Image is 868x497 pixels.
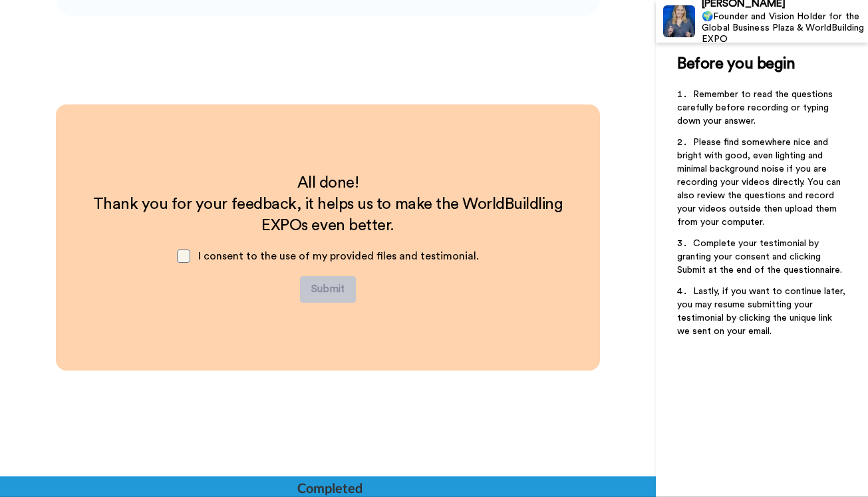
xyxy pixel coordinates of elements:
[663,5,695,37] img: Profile Image
[677,239,842,275] span: Complete your testimonial by granting your consent and clicking Submit at the end of the question...
[300,276,356,303] button: Submit
[677,138,843,227] span: Please find somewhere nice and bright with good, even lighting and minimal background noise if yo...
[677,56,795,72] span: Before you begin
[297,175,359,191] span: All done!
[198,251,479,261] span: I consent to the use of my provided files and testimonial.
[677,287,848,336] span: Lastly, if you want to continue later, you may resume submitting your testimonial by clicking the...
[297,478,361,497] div: Completed
[702,11,867,45] div: 🌍Founder and Vision Holder for the Global Business Plaza & WorldBuilding EXPO
[93,196,567,234] span: Thank you for your feedback, it helps us to make the WorldBuildling EXPOs even better.
[677,90,835,126] span: Remember to read the questions carefully before recording or typing down your answer.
